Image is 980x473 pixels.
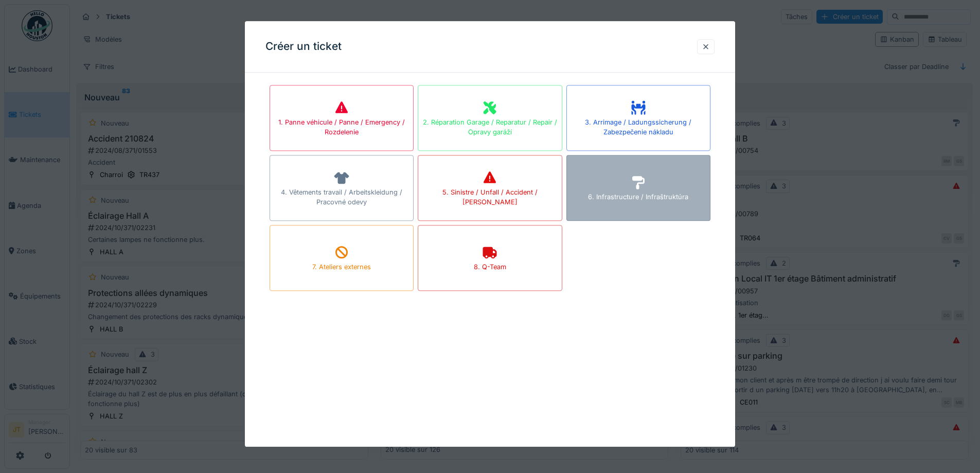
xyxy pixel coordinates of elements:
div: 2. Réparation Garage / Reparatur / Repair / Opravy garáží [418,117,561,137]
div: 4. Vêtements travail / Arbeitskleidung / Pracovné odevy [270,187,413,207]
div: 7. Ateliers externes [312,262,371,272]
div: 3. Arrimage / Ladungssicherung / Zabezpečenie nákladu [567,117,710,137]
div: 6. Infrastructure / Infraštruktúra [588,192,688,202]
h3: Créer un ticket [265,40,342,53]
div: 1. Panne véhicule / Panne / Emergency / Rozdelenie [270,117,413,137]
div: 5. Sinistre / Unfall / Accident / [PERSON_NAME] [418,187,561,207]
div: 8. Q-Team [474,262,506,272]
